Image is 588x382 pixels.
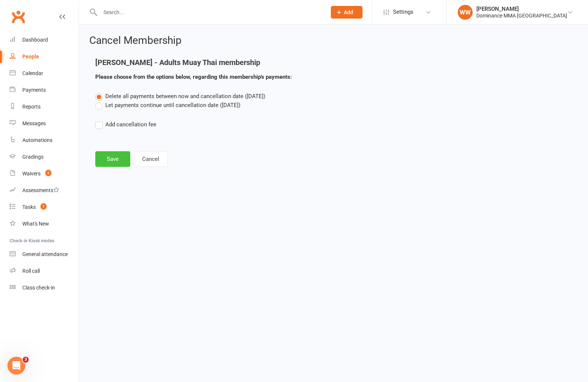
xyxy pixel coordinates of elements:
[10,32,79,48] a: Dashboard
[22,37,48,43] div: Dashboard
[98,7,321,17] input: Search...
[95,101,240,110] label: Let payments continue until cancellation date ([DATE])
[22,251,68,257] div: General attendance
[22,204,36,210] div: Tasks
[10,246,79,263] a: General attendance kiosk mode
[331,6,362,19] button: Add
[458,5,473,20] div: WW
[10,48,79,65] a: People
[10,165,79,182] a: Waivers 2
[22,154,44,160] div: Gradings
[95,74,292,80] strong: Please choose from the options below, regarding this membership's payments:
[22,285,55,291] div: Class check-in
[10,132,79,149] a: Automations
[7,357,25,375] iframe: Intercom live chat
[45,170,51,176] span: 2
[476,6,567,12] div: [PERSON_NAME]
[22,120,46,126] div: Messages
[22,54,39,59] div: People
[95,151,130,167] button: Save
[89,35,578,46] h2: Cancel Membership
[22,171,41,177] div: Waivers
[134,151,168,167] button: Cancel
[10,82,79,98] a: Payments
[23,357,29,363] span: 3
[22,187,59,193] div: Assessments
[22,70,43,76] div: Calendar
[22,87,46,93] div: Payments
[10,98,79,115] a: Reports
[344,9,353,15] span: Add
[10,216,79,232] a: What's New
[22,137,52,143] div: Automations
[95,120,156,129] label: Add cancellation fee
[393,4,413,20] span: Settings
[10,65,79,82] a: Calendar
[10,182,79,199] a: Assessments
[10,199,79,216] a: Tasks 7
[476,12,567,19] div: Dominance MMA [GEOGRAPHIC_DATA]
[10,115,79,132] a: Messages
[10,149,79,165] a: Gradings
[22,104,41,110] div: Reports
[10,263,79,279] a: Roll call
[41,203,47,210] span: 7
[95,58,409,67] h4: [PERSON_NAME] - Adults Muay Thai membership
[105,93,265,100] span: Delete all payments between now and cancellation date ([DATE])
[22,221,49,227] div: What's New
[22,268,40,274] div: Roll call
[9,7,28,26] a: Clubworx
[10,279,79,296] a: Class kiosk mode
